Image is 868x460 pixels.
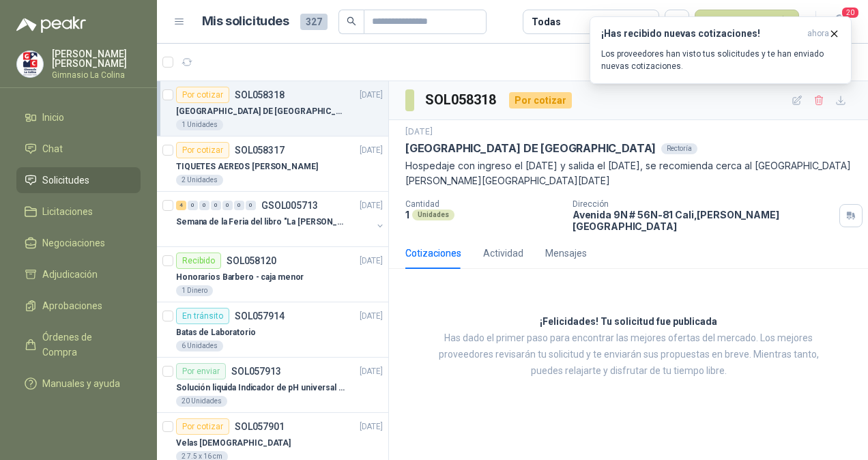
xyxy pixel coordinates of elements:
span: Negociaciones [42,235,105,250]
p: SOL058318 [235,90,285,100]
h1: Mis solicitudes [202,12,289,31]
a: En tránsitoSOL057914[DATE] Batas de Laboratorio6 Unidades [157,302,388,358]
p: [DATE] [360,144,383,157]
p: SOL058317 [235,145,285,155]
div: Por cotizar [176,142,229,158]
div: 0 [211,201,221,210]
span: ahora [807,28,829,40]
p: [DATE] [360,310,383,323]
p: [PERSON_NAME] [PERSON_NAME] [52,49,141,68]
p: SOL057913 [231,366,281,376]
p: Solución liquida Indicador de pH universal de 500ml o 20 de 25ml (no tiras de papel) [176,382,346,394]
a: Por cotizarSOL058317[DATE] TIQUETES AEREOS [PERSON_NAME]2 Unidades [157,136,388,192]
div: 0 [199,201,209,210]
span: Aprobaciones [42,298,102,313]
div: Actividad [483,246,523,261]
h3: ¡Has recibido nuevas cotizaciones! [601,28,802,40]
a: Por cotizarSOL058318[DATE] [GEOGRAPHIC_DATA] DE [GEOGRAPHIC_DATA]1 Unidades [157,81,388,136]
a: Manuales y ayuda [16,371,141,397]
div: 0 [246,201,256,210]
div: Unidades [412,210,454,220]
div: Por cotizar [176,87,229,103]
span: Inicio [42,110,64,125]
div: Recibido [176,253,221,269]
a: Inicio [16,104,141,130]
div: Todas [532,14,560,29]
span: 327 [300,14,328,30]
p: [DATE] [360,89,383,102]
a: Adjudicación [16,261,141,287]
a: Chat [16,136,141,162]
p: [DATE] [405,126,433,139]
span: Manuales y ayuda [42,376,120,391]
p: Honorarios Barbero - caja menor [176,271,304,284]
p: Batas de Laboratorio [176,326,256,339]
a: Por enviarSOL057913[DATE] Solución liquida Indicador de pH universal de 500ml o 20 de 25ml (no ti... [157,358,388,413]
a: Licitaciones [16,199,141,225]
p: Gimnasio La Colina [52,71,141,79]
div: En tránsito [176,308,229,324]
a: Solicitudes [16,167,141,193]
a: Órdenes de Compra [16,324,141,365]
div: 1 Unidades [176,119,223,130]
div: Mensajes [545,246,587,261]
h3: SOL058318 [425,89,498,111]
span: Órdenes de Compra [42,330,128,360]
div: Rectoría [661,143,697,154]
p: [DATE] [360,255,383,268]
span: Licitaciones [42,204,93,219]
p: Cantidad [405,199,562,209]
button: Nueva solicitud [695,10,799,34]
p: [DATE] [360,420,383,433]
div: 6 Unidades [176,341,223,351]
div: 0 [234,201,244,210]
span: search [347,16,356,26]
button: ¡Has recibido nuevas cotizaciones!ahora Los proveedores han visto tus solicitudes y te han enviad... [590,16,852,84]
a: 4 0 0 0 0 0 0 GSOL005713[DATE] Semana de la Feria del libro "La [PERSON_NAME]" [176,197,386,241]
p: SOL057901 [235,422,285,431]
p: TIQUETES AEREOS [PERSON_NAME] [176,160,318,173]
div: 4 [176,201,186,210]
div: 20 Unidades [176,396,227,407]
img: Company Logo [17,51,43,77]
p: [DATE] [360,365,383,378]
p: 1 [405,209,409,220]
span: Solicitudes [42,173,89,188]
h3: ¡Felicidades! Tu solicitud fue publicada [540,314,717,330]
span: 20 [841,6,860,19]
p: Velas [DEMOGRAPHIC_DATA] [176,437,291,450]
p: Hospedaje con ingreso el [DATE] y salida el [DATE], se recomienda cerca al [GEOGRAPHIC_DATA][PERS... [405,158,852,188]
span: Adjudicación [42,267,98,282]
div: Por cotizar [176,418,229,435]
div: Por enviar [176,363,226,379]
div: 2 Unidades [176,175,223,186]
img: Logo peakr [16,16,86,33]
p: [GEOGRAPHIC_DATA] DE [GEOGRAPHIC_DATA] [176,105,346,118]
a: RecibidoSOL058120[DATE] Honorarios Barbero - caja menor1 Dinero [157,247,388,302]
span: Chat [42,141,63,156]
a: Negociaciones [16,230,141,256]
div: 1 Dinero [176,285,213,296]
p: [GEOGRAPHIC_DATA] DE [GEOGRAPHIC_DATA] [405,141,656,156]
p: Avenida 9N # 56N-81 Cali , [PERSON_NAME][GEOGRAPHIC_DATA] [573,209,834,232]
p: Has dado el primer paso para encontrar las mejores ofertas del mercado. Los mejores proveedores r... [423,330,834,379]
p: [DATE] [360,199,383,212]
div: Por cotizar [509,92,572,109]
button: 20 [827,10,852,34]
p: Dirección [573,199,834,209]
div: 0 [222,201,233,210]
p: GSOL005713 [261,201,318,210]
a: Aprobaciones [16,293,141,319]
p: SOL058120 [227,256,276,265]
p: Semana de la Feria del libro "La [PERSON_NAME]" [176,216,346,229]
div: Cotizaciones [405,246,461,261]
p: SOL057914 [235,311,285,321]
p: Los proveedores han visto tus solicitudes y te han enviado nuevas cotizaciones. [601,48,840,72]
div: 0 [188,201,198,210]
